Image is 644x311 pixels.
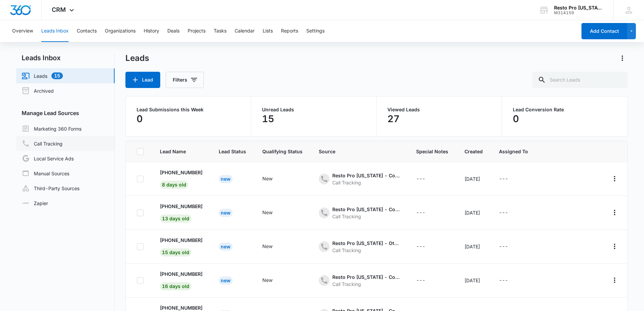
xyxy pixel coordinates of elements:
[499,209,520,217] div: - - Select to Edit Field
[416,276,425,285] div: ---
[219,209,233,217] div: New
[188,20,206,42] button: Projects
[22,200,48,207] a: Zapier
[332,179,400,186] div: Call Tracking
[12,20,33,42] button: Overview
[416,175,437,183] div: - - Select to Edit Field
[160,181,188,189] span: 8 days old
[499,276,520,285] div: - - Select to Edit Field
[160,237,202,244] p: [PHONE_NUMBER]
[416,243,437,251] div: - - Select to Edit Field
[262,276,285,285] div: - - Select to Edit Field
[219,210,233,216] a: New
[332,213,400,220] div: Call Tracking
[219,148,246,155] span: Lead Status
[160,203,202,221] a: [PHONE_NUMBER]13 days old
[160,169,202,176] p: [PHONE_NUMBER]
[22,169,69,177] a: Manual Sources
[281,20,298,42] button: Reports
[219,175,233,183] div: New
[262,276,272,284] div: New
[137,113,143,124] p: 0
[166,72,204,88] button: Filters
[262,243,285,251] div: - - Select to Edit Field
[105,20,136,42] button: Organizations
[22,139,63,148] a: Call Tracking
[137,107,240,112] p: Lead Submissions this Week
[387,113,400,124] p: 27
[609,173,620,184] button: Actions
[262,209,285,217] div: - - Select to Edit Field
[332,273,400,281] div: Resto Pro [US_STATE] - Content
[332,206,400,213] div: Resto Pro [US_STATE] - Content
[160,270,202,277] p: [PHONE_NUMBER]
[160,169,202,187] a: [PHONE_NUMBER]8 days old
[609,241,620,252] button: Actions
[499,243,520,251] div: - - Select to Edit Field
[499,276,508,285] div: ---
[77,20,97,42] button: Contacts
[262,243,272,250] div: New
[332,240,400,247] div: Resto Pro [US_STATE] - Other
[554,10,603,15] div: account id
[125,53,149,63] h1: Leads
[416,243,425,251] div: ---
[554,5,603,10] div: account name
[262,107,365,112] p: Unread Leads
[219,277,233,283] a: New
[160,270,202,289] a: [PHONE_NUMBER]16 days old
[499,148,528,155] span: Assigned To
[235,20,255,42] button: Calendar
[416,175,425,183] div: ---
[499,175,520,183] div: - - Select to Edit Field
[416,148,448,155] span: Special Notes
[332,172,400,179] div: Resto Pro [US_STATE] - Content
[41,20,69,42] button: Leads Inbox
[499,175,508,183] div: ---
[219,244,233,249] a: New
[464,175,483,182] div: [DATE]
[22,72,63,80] a: Leads15
[16,53,115,63] h2: Leads Inbox
[22,87,54,95] a: Archived
[160,237,202,255] a: [PHONE_NUMBER]15 days old
[160,248,191,257] span: 15 days old
[22,184,79,192] a: Third-Party Sources
[499,243,508,251] div: ---
[332,281,400,288] div: Call Tracking
[609,207,620,218] button: Actions
[219,276,233,285] div: New
[262,148,303,155] span: Qualifying Status
[167,20,180,42] button: Deals
[513,107,617,112] p: Lead Conversion Rate
[464,243,483,250] div: [DATE]
[581,23,627,39] button: Add Contact
[499,209,508,217] div: ---
[22,125,81,133] a: Marketing 360 Forms
[332,247,400,254] div: Call Tracking
[22,154,74,162] a: Local Service Ads
[160,203,202,210] p: [PHONE_NUMBER]
[214,20,226,42] button: Tasks
[144,20,159,42] button: History
[125,72,160,88] button: Lead
[262,113,274,124] p: 15
[219,176,233,182] a: New
[464,148,483,155] span: Created
[617,53,628,64] button: Actions
[319,148,400,155] span: Source
[263,20,273,42] button: Lists
[219,243,233,251] div: New
[464,277,483,284] div: [DATE]
[464,209,483,216] div: [DATE]
[262,175,285,183] div: - - Select to Edit Field
[416,209,425,217] div: ---
[306,20,325,42] button: Settings
[262,175,272,182] div: New
[160,215,191,223] span: 13 days old
[160,282,191,290] span: 16 days old
[513,113,519,124] p: 0
[52,6,66,13] span: CRM
[160,148,202,155] span: Lead Name
[609,275,620,286] button: Actions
